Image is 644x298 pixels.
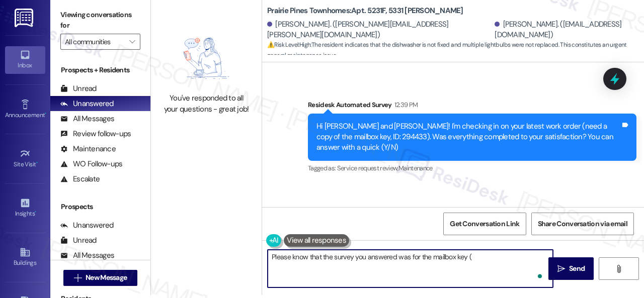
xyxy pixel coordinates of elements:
[60,144,116,154] div: Maintenance
[450,219,519,229] span: Get Conversation Link
[86,272,127,283] span: New Message
[308,161,636,175] div: Tagged as:
[495,19,636,41] div: [PERSON_NAME]. ([EMAIL_ADDRESS][DOMAIN_NAME])
[60,220,114,231] div: Unanswered
[268,250,553,287] textarea: To enrich screen reader interactions, please activate Accessibility in Grammarly extension settings
[5,194,45,222] a: Insights •
[60,114,114,124] div: All Messages
[316,121,620,153] div: Hi [PERSON_NAME] and [PERSON_NAME]! I'm checking in on your latest work order (need a copy of the...
[50,65,150,75] div: Prospects + Residents
[5,46,45,73] a: Inbox
[60,235,97,246] div: Unread
[443,213,526,235] button: Get Conversation Link
[60,83,97,94] div: Unread
[50,202,150,212] div: Prospects
[392,100,418,110] div: 12:39 PM
[267,19,492,41] div: [PERSON_NAME]. ([PERSON_NAME][EMAIL_ADDRESS][PERSON_NAME][DOMAIN_NAME])
[308,100,636,114] div: Residesk Automated Survey
[35,209,36,216] span: •
[60,174,100,184] div: Escalate
[531,213,634,235] button: Share Conversation via email
[615,265,622,273] i: 
[548,257,594,280] button: Send
[15,9,35,27] img: ResiDesk Logo
[60,159,122,169] div: WO Follow-ups
[63,270,138,286] button: New Message
[5,145,45,172] a: Site Visit •
[557,265,565,273] i: 
[267,40,644,61] span: : The resident indicates that the dishwasher is not fixed and multiple lightbulbs were not replac...
[5,244,45,271] a: Buildings
[60,98,114,109] div: Unanswered
[337,164,398,172] span: Service request review ,
[162,93,251,115] div: You've responded to all your questions - great job!
[65,34,124,50] input: All communities
[129,38,135,46] i: 
[569,263,585,274] span: Send
[277,206,357,220] div: [PERSON_NAME]
[36,159,38,166] span: •
[267,41,310,49] strong: ⚠️ Risk Level: High
[398,164,433,172] span: Maintenance
[60,129,131,139] div: Review follow-ups
[74,274,82,282] i: 
[60,250,114,261] div: All Messages
[45,110,46,117] span: •
[167,29,246,88] img: empty-state
[267,6,463,16] b: Prairie Pines Townhomes: Apt. 5231F, 5331 [PERSON_NAME]
[328,206,352,216] div: 5:28 PM
[60,7,140,34] label: Viewing conversations for
[538,219,627,229] span: Share Conversation via email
